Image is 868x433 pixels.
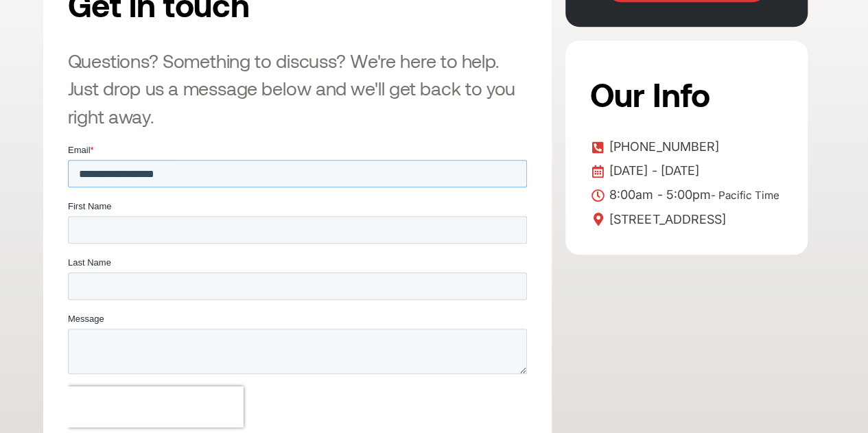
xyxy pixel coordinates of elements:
[590,65,779,123] h2: Our Info
[606,185,779,206] span: 8:00am - 5:00pm
[606,161,699,181] span: [DATE] - [DATE]
[606,209,725,230] span: [STREET_ADDRESS]
[606,137,718,157] span: [PHONE_NUMBER]
[590,137,783,157] a: [PHONE_NUMBER]
[710,189,779,202] span: - Pacific Time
